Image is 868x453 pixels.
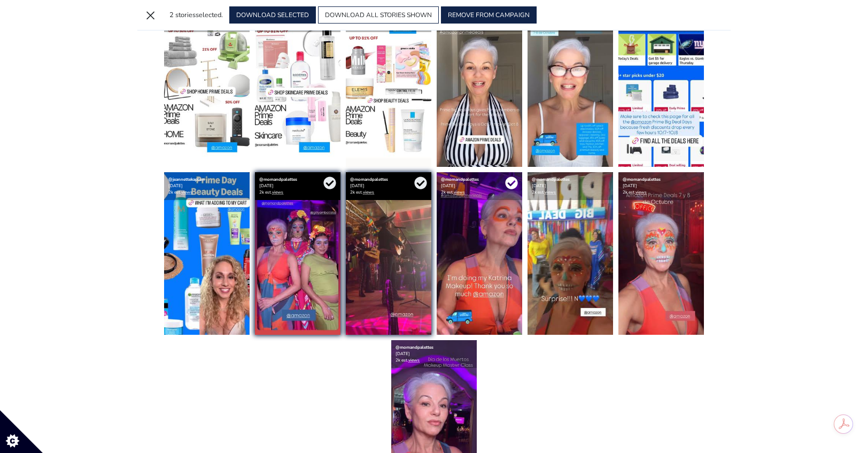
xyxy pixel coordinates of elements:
[164,172,250,200] div: [DATE] 2k est.
[168,176,205,182] a: @jeannettekaplun
[255,172,340,200] div: [DATE] 2k est.
[169,10,223,20] div: selected.
[618,172,704,200] div: [DATE] 2k est.
[229,6,316,24] button: DOWNLOAD SELECTED
[408,357,420,363] a: views
[437,172,522,200] div: [DATE] 2k est.
[441,176,479,182] a: @momandpalettes
[259,176,297,182] a: @momandpalettes
[175,10,196,20] span: stories
[181,189,192,195] a: views
[635,189,647,195] a: views
[318,6,439,24] button: DOWNLOAD ALL STORIES SHOWN
[545,189,556,195] a: views
[391,340,477,368] div: [DATE] 2k est.
[363,189,374,195] a: views
[528,172,613,200] div: [DATE] 2k est.
[441,6,537,24] button: REMOVE FROM CAMPAIGN
[454,189,465,195] a: views
[350,176,388,182] a: @momandpalettes
[396,344,433,350] a: @momandpalettes
[623,176,661,182] a: @momandpalettes
[142,6,159,24] button: ×
[272,189,283,195] a: views
[169,10,174,20] span: 2
[532,176,570,182] a: @momandpalettes
[346,172,431,200] div: [DATE] 2k est.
